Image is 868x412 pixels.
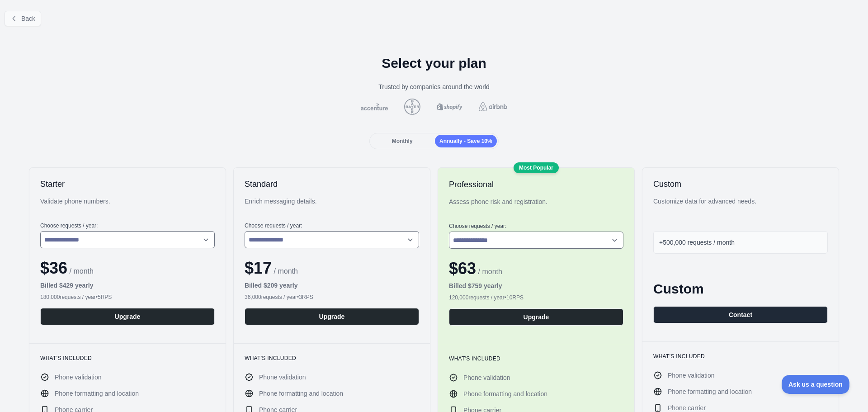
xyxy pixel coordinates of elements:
[245,222,419,229] label: Choose requests / year :
[782,375,850,394] iframe: Toggle Customer Support
[449,223,623,230] label: Choose requests / year :
[245,179,419,189] h2: Standard
[653,197,828,215] div: Customize data for advanced needs.
[449,179,623,190] h2: Professional
[245,197,419,215] div: Enrich messaging details.
[653,179,828,189] h2: Custom
[449,197,623,215] div: Assess phone risk and registration.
